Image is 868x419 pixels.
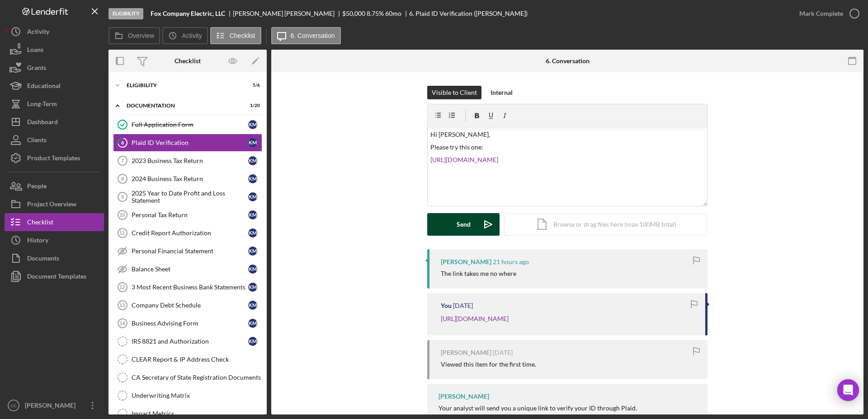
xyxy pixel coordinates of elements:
[27,41,43,61] div: Loans
[5,149,104,167] button: Product Templates
[132,265,248,273] div: Balance Sheet
[441,258,491,265] div: [PERSON_NAME]
[27,231,48,251] div: History
[132,121,248,128] div: Full Application Form
[119,321,125,326] tspan: 14
[409,10,528,17] div: 6. Plaid ID Verification ([PERSON_NAME])
[27,23,49,43] div: Activity
[439,393,489,400] div: [PERSON_NAME]
[248,283,257,292] div: K M
[113,260,262,278] a: Balance SheetKM
[27,177,47,197] div: People
[113,206,262,224] a: 10Personal Tax ReturnKM
[119,230,125,236] tspan: 11
[244,103,260,108] div: 1 / 20
[441,270,516,277] div: The link takes me no where
[162,27,208,44] button: Activity
[127,83,237,88] div: Eligibility
[430,130,705,140] p: Hi [PERSON_NAME],
[27,113,58,133] div: Dashboard
[119,212,125,218] tspan: 10
[132,320,248,327] div: Business Advising Form
[27,149,80,169] div: Product Templates
[248,247,257,256] div: K M
[132,175,248,182] div: 2024 Business Tax Return
[5,195,104,213] a: Project Overview
[799,5,843,23] div: Mark Complete
[119,284,125,290] tspan: 12
[5,131,104,149] button: Clients
[182,32,202,39] label: Activity
[271,27,341,44] button: 6. Conversation
[113,188,262,206] a: 92025 Year to Date Profit and Loss StatementKM
[27,95,57,115] div: Long-Term
[108,27,160,44] button: Overview
[5,113,104,131] button: Dashboard
[5,396,104,414] button: CC[PERSON_NAME]
[27,195,76,215] div: Project Overview
[132,302,248,309] div: Company Debt Schedule
[132,392,262,399] div: Underwriting Matrix
[491,86,513,99] div: Internal
[486,86,517,99] button: Internal
[248,120,257,129] div: K M
[5,249,104,267] button: Documents
[121,176,124,182] tspan: 8
[132,190,248,204] div: 2025 Year to Date Profit and Loss Statement
[342,9,365,17] span: $50,000
[248,319,257,328] div: K M
[427,213,500,236] button: Send
[837,379,859,401] div: Open Intercom Messenger
[790,5,863,23] button: Mark Complete
[5,177,104,195] button: People
[430,142,705,152] p: Please try this one:
[132,211,248,219] div: Personal Tax Return
[113,350,262,368] a: CLEAR Report & IP Address Check
[546,57,590,65] div: 6. Conversation
[132,157,248,164] div: 2023 Business Tax Return
[113,170,262,188] a: 82024 Business Tax ReturnKM
[23,396,81,417] div: [PERSON_NAME]
[248,337,257,346] div: K M
[493,349,513,356] time: 2025-09-30 19:26
[132,247,248,255] div: Personal Financial Statement
[432,86,477,99] div: Visible to Client
[230,32,255,39] label: Checklist
[113,224,262,242] a: 11Credit Report AuthorizationKM
[441,302,452,309] div: You
[132,338,248,345] div: IRS 8821 and Authorization
[113,278,262,296] a: 123 Most Recent Business Bank StatementsKM
[27,267,86,288] div: Document Templates
[248,192,257,201] div: K M
[367,10,384,17] div: 8.75 %
[5,77,104,95] a: Educational
[132,356,262,363] div: CLEAR Report & IP Address Check
[5,267,104,285] a: Document Templates
[121,140,124,145] tspan: 6
[441,361,536,368] div: Viewed this item for the first time.
[5,59,104,77] button: Grants
[5,95,104,113] a: Long-Term
[27,59,46,79] div: Grants
[248,156,257,165] div: K M
[248,138,257,147] div: K M
[175,57,201,65] div: Checklist
[430,156,498,163] a: [URL][DOMAIN_NAME]
[27,213,53,233] div: Checklist
[27,77,61,97] div: Educational
[5,231,104,249] button: History
[5,23,104,41] a: Activity
[5,41,104,59] button: Loans
[132,139,248,146] div: Plaid ID Verification
[113,386,262,405] a: Underwriting Matrix
[248,301,257,310] div: K M
[210,27,261,44] button: Checklist
[248,228,257,237] div: K M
